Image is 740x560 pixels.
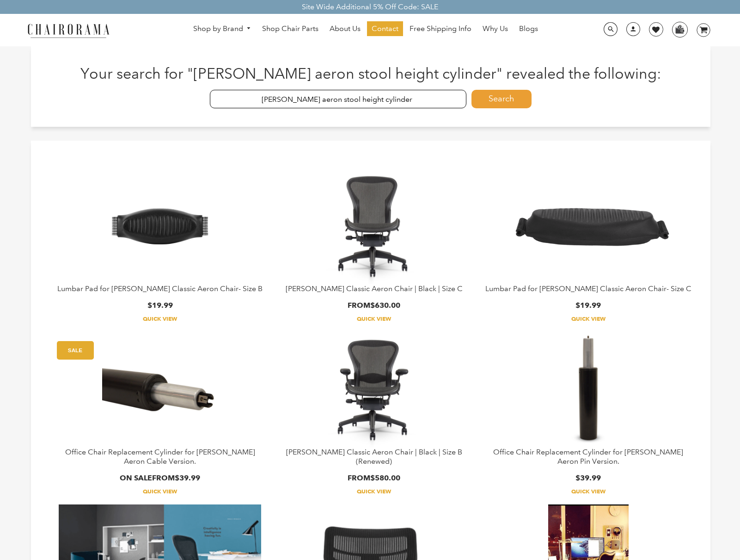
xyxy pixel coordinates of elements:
span: $630.00 [370,301,400,310]
img: chairorama [22,22,115,38]
a: Quick View [56,315,263,323]
div: From [270,301,477,311]
button: Search [471,90,532,108]
text: SALE [68,347,82,353]
nav: DesktopNavigation [154,21,577,38]
a: About Us [325,21,365,36]
a: Lumbar Pad for [PERSON_NAME] Classic Aeron Chair- Size B [57,284,263,293]
a: Lumbar Pad for Herman Miller Classic Aeron Chair- Size B - chairorama [56,168,263,284]
a: Quick View [270,315,477,323]
img: WhatsApp_Image_2024-07-12_at_16.23.01.webp [673,22,687,36]
img: Herman Miller Classic Aeron Chair | Black | Size C - chairorama [316,168,432,284]
a: Quick View [485,488,692,495]
span: Blogs [519,24,538,34]
a: Free Shipping Info [405,21,476,36]
h1: Your search for "[PERSON_NAME] aeron stool height cylinder" revealed the following: [49,65,692,82]
span: About Us [330,24,361,34]
span: Why Us [483,24,508,34]
a: Office Chair Replacement Cylinder for [PERSON_NAME] Aeron Cable Version. [65,448,255,466]
span: Contact [372,24,398,34]
a: [PERSON_NAME] Classic Aeron Chair | Black | Size B (Renewed) [286,448,462,466]
a: Lumbar Pad for [PERSON_NAME] Classic Aeron Chair- Size C [485,284,691,293]
span: Free Shipping Info [410,24,471,34]
span: $580.00 [370,473,400,482]
img: Office Chair Replacement Cylinder for Herman Miller Aeron Pin Version. - chairorama [531,332,646,448]
a: Why Us [478,21,513,36]
a: Herman Miller Classic Aeron Chair | Black | Size C - chairorama [270,168,477,284]
a: Office Chair Replacement Cylinder for Herman Miller Aeron Pin Version. - chairorama [485,332,692,448]
input: Enter Search Terms... [210,90,467,108]
img: Herman Miller Classic Aeron Chair | Black | Size B (Renewed) - chairorama [316,332,432,448]
a: Herman Miller Classic Aeron Chair | Black | Size B (Renewed) - chairorama [270,332,477,448]
a: Office Chair Replacement Cylinder for [PERSON_NAME] Aeron Pin Version. [493,448,683,466]
img: Lumbar Pad for Herman Miller Classic Aeron Chair- Size C - chairorama [501,168,675,284]
a: Office Chair Replacement Cylinder for Herman Miller Aeron Cable Version. - chairorama [56,332,263,448]
span: Shop Chair Parts [262,24,318,34]
a: Blogs [514,21,543,36]
strong: On Sale [120,473,152,482]
span: $39.99 [575,473,601,482]
a: Quick View [270,488,477,495]
img: Lumbar Pad for Herman Miller Classic Aeron Chair- Size B - chairorama [102,168,218,284]
a: [PERSON_NAME] Classic Aeron Chair | Black | Size C [286,284,463,293]
a: Contact [367,21,403,36]
span: from [120,473,200,482]
div: From [270,473,477,483]
span: $39.99 [175,473,200,482]
a: Quick View [485,315,692,323]
span: $19.99 [147,301,173,310]
span: $19.99 [575,301,601,310]
a: Lumbar Pad for Herman Miller Classic Aeron Chair- Size C - chairorama [485,168,692,284]
img: Office Chair Replacement Cylinder for Herman Miller Aeron Cable Version. - chairorama [102,332,218,448]
a: Quick View [56,488,263,495]
a: Shop by Brand [189,22,256,36]
a: Shop Chair Parts [257,21,323,36]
